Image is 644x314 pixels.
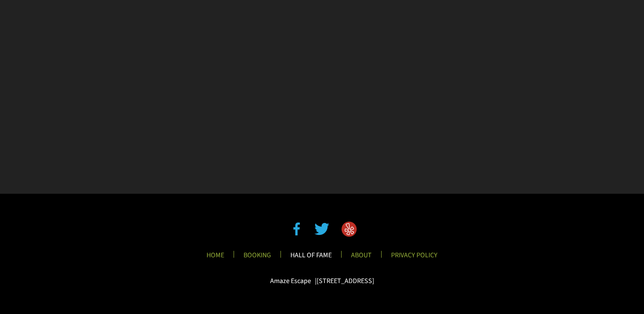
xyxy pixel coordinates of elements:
[283,251,339,265] a: HALL OF FAME
[344,251,379,265] a: ABOUT
[200,251,231,265] a: HOME
[270,276,317,286] span: Amaze Escape |
[237,251,278,265] a: BOOKING
[384,251,444,265] a: PRIVACY POLICY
